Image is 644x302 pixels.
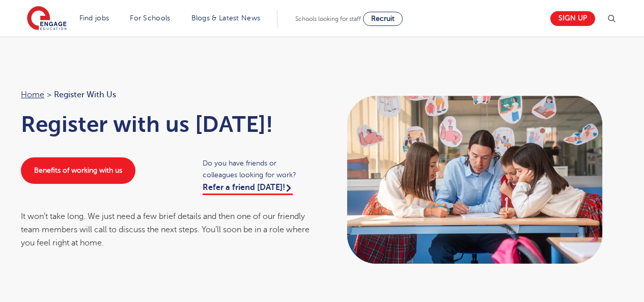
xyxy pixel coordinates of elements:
[21,88,312,101] nav: breadcrumb
[371,15,395,22] span: Recruit
[203,157,312,181] span: Do you have friends or colleagues looking for work?
[191,14,261,22] a: Blogs & Latest News
[21,90,44,99] a: Home
[21,157,135,184] a: Benefits of working with us
[130,14,170,22] a: For Schools
[79,14,109,22] a: Find jobs
[363,12,403,26] a: Recruit
[21,210,312,250] div: It won’t take long. We just need a few brief details and then one of our friendly team members wi...
[27,6,67,32] img: Engage Education
[550,11,595,26] a: Sign up
[203,183,293,195] a: Refer a friend [DATE]!
[295,15,361,22] span: Schools looking for staff
[47,90,51,99] span: >
[21,112,312,137] h1: Register with us [DATE]!
[54,88,116,101] span: Register with us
